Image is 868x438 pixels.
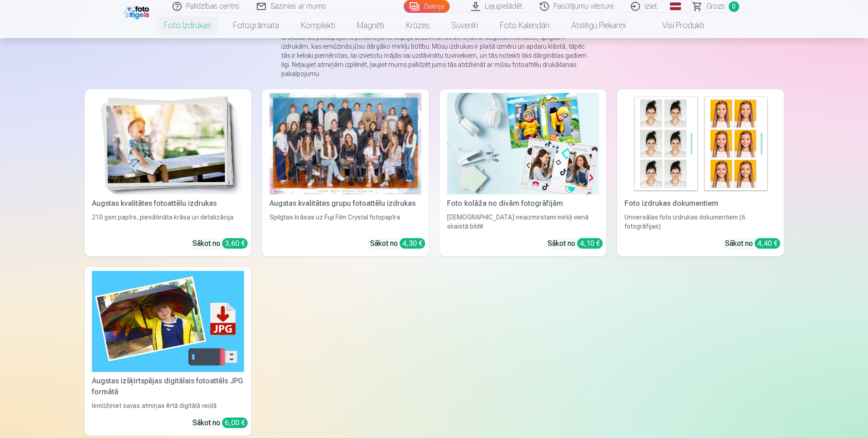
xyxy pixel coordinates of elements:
[729,1,739,12] span: 0
[85,89,251,256] a: Augstas kvalitātes fotoattēlu izdrukasAugstas kvalitātes fotoattēlu izdrukas210 gsm papīrs, piesā...
[489,13,560,38] a: Foto kalendāri
[266,213,425,231] div: Spilgtas krāsas uz Fuji Film Crystal fotopapīra
[400,238,425,249] div: 4,30 €
[441,13,489,38] a: Suvenīri
[624,93,777,194] img: Foto izdrukas dokumentiem
[222,238,248,249] div: 3,60 €
[548,238,603,249] div: Sākot no
[621,198,780,209] div: Foto izdrukas dokumentiem
[281,24,587,78] p: Šajā digitālajā laikmetā dārgās atmiņas bieži paliek nepamanītas un aizmirstas ierīcēs. Mūsu foto...
[346,13,395,38] a: Magnēti
[88,213,248,231] div: 210 gsm papīrs, piesātināta krāsa un detalizācija
[637,13,715,38] a: Visi produkti
[577,238,603,249] div: 4,10 €
[706,1,725,12] span: Grozs
[725,238,780,249] div: Sākot no
[193,238,248,249] div: Sākot no
[124,4,152,19] img: /fa1
[370,238,425,249] div: Sākot no
[266,198,425,209] div: Augstas kvalitātes grupu fotoattēlu izdrukas
[153,13,222,38] a: Foto izdrukas
[222,13,290,38] a: Fotogrāmata
[85,267,251,436] a: Augstas izšķirtspējas digitālais fotoattēls JPG formātāAugstas izšķirtspējas digitālais fotoattēl...
[92,93,244,194] img: Augstas kvalitātes fotoattēlu izdrukas
[88,401,248,410] div: Iemūžiniet savas atmiņas ērtā digitālā veidā
[88,198,248,209] div: Augstas kvalitātes fotoattēlu izdrukas
[617,89,784,256] a: Foto izdrukas dokumentiemFoto izdrukas dokumentiemUniversālas foto izdrukas dokumentiem (6 fotogr...
[290,13,346,38] a: Komplekti
[443,213,603,231] div: [DEMOGRAPHIC_DATA] neaizmirstami mirkļi vienā skaistā bildē
[92,271,244,372] img: Augstas izšķirtspējas digitālais fotoattēls JPG formātā
[222,418,248,428] div: 6,00 €
[560,13,637,38] a: Atslēgu piekariņi
[395,13,441,38] a: Krūzes
[88,376,248,397] div: Augstas izšķirtspējas digitālais fotoattēls JPG formātā
[447,93,599,194] img: Foto kolāža no divām fotogrāfijām
[443,198,603,209] div: Foto kolāža no divām fotogrāfijām
[193,418,248,428] div: Sākot no
[621,213,780,231] div: Universālas foto izdrukas dokumentiem (6 fotogrāfijas)
[262,89,429,256] a: Augstas kvalitātes grupu fotoattēlu izdrukasSpilgtas krāsas uz Fuji Film Crystal fotopapīraSākot ...
[755,238,780,249] div: 4,40 €
[440,89,606,256] a: Foto kolāža no divām fotogrāfijāmFoto kolāža no divām fotogrāfijām[DEMOGRAPHIC_DATA] neaizmirstam...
